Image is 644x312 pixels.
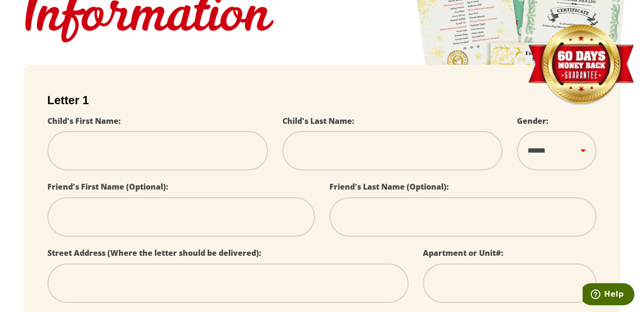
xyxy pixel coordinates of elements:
[282,116,354,126] label: Child's Last Name:
[47,116,121,126] label: Child's First Name:
[517,116,549,126] label: Gender:
[329,181,449,192] label: Friend's Last Name (Optional):
[583,283,634,307] iframe: Opens a widget where you can find more information
[423,248,503,258] label: Apartment or Unit#:
[47,181,168,192] label: Friend's First Name (Optional):
[47,248,261,258] label: Street Address (Where the letter should be delivered):
[47,94,597,107] h2: Letter 1
[527,24,635,106] img: Money Back Guarantee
